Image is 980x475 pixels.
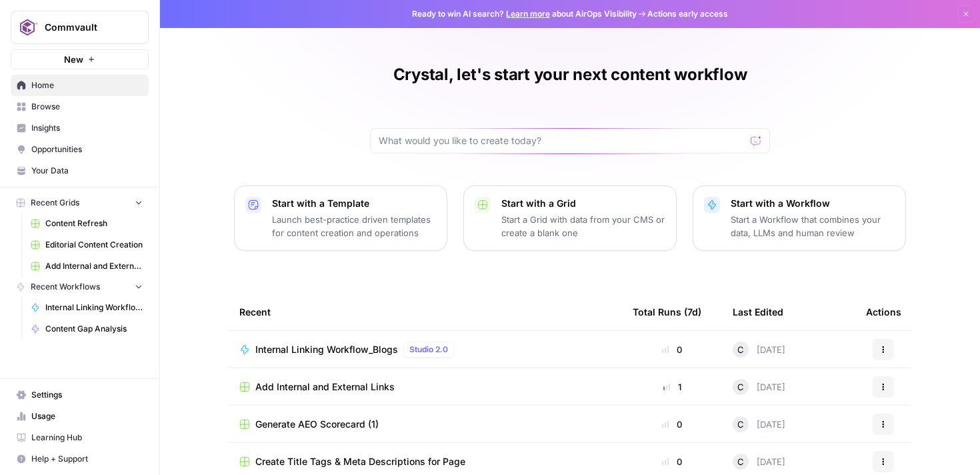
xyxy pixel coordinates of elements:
[733,379,785,395] div: [DATE]
[31,432,143,444] span: Learning Hub
[15,15,39,39] img: Commvault Logo
[255,343,398,356] span: Internal Linking Workflow_Blogs
[506,9,550,19] a: Learn more
[31,197,79,209] span: Recent Grids
[412,8,637,20] span: Ready to win AI search? about AirOps Visibility
[11,11,149,44] button: Workspace: Commvault
[379,134,745,147] input: What would you like to create today?
[45,260,143,272] span: Add Internal and External Links
[255,418,379,431] span: Generate AEO Scorecard (1)
[11,96,149,117] a: Browse
[737,455,744,468] span: C
[45,217,143,229] span: Content Refresh
[11,75,149,96] a: Home
[393,64,747,85] h1: Crystal, let's start your next content workflow
[737,380,744,394] span: C
[733,342,785,358] div: [DATE]
[45,302,143,314] span: Internal Linking Workflow_Blogs
[239,380,611,394] a: Add Internal and External Links
[31,410,143,422] span: Usage
[11,384,149,406] a: Settings
[239,455,611,468] a: Create Title Tags & Meta Descriptions for Page
[64,53,83,66] span: New
[255,380,395,394] span: Add Internal and External Links
[255,455,465,468] span: Create Title Tags & Meta Descriptions for Page
[866,294,901,330] div: Actions
[234,185,447,251] button: Start with a TemplateLaunch best-practice driven templates for content creation and operations
[25,234,149,256] a: Editorial Content Creation
[737,343,744,356] span: C
[11,406,149,427] a: Usage
[633,343,711,356] div: 0
[11,277,149,297] button: Recent Workflows
[31,165,143,177] span: Your Data
[633,294,701,330] div: Total Runs (7d)
[25,297,149,318] a: Internal Linking Workflow_Blogs
[11,49,149,69] button: New
[239,418,611,431] a: Generate AEO Scorecard (1)
[11,427,149,448] a: Learning Hub
[693,185,906,251] button: Start with a WorkflowStart a Workflow that combines your data, LLMs and human review
[731,213,895,240] p: Start a Workflow that combines your data, LLMs and human review
[731,197,895,210] p: Start with a Workflow
[31,79,143,91] span: Home
[463,185,677,251] button: Start with a GridStart a Grid with data from your CMS or create a blank one
[733,454,785,470] div: [DATE]
[647,8,728,20] span: Actions early access
[31,281,100,293] span: Recent Workflows
[25,318,149,340] a: Content Gap Analysis
[11,160,149,181] a: Your Data
[501,197,665,210] p: Start with a Grid
[31,101,143,113] span: Browse
[11,448,149,470] button: Help + Support
[11,193,149,213] button: Recent Grids
[633,418,711,431] div: 0
[239,294,611,330] div: Recent
[11,139,149,160] a: Opportunities
[272,197,436,210] p: Start with a Template
[11,117,149,139] a: Insights
[733,294,783,330] div: Last Edited
[239,342,611,358] a: Internal Linking Workflow_BlogsStudio 2.0
[31,389,143,401] span: Settings
[31,143,143,155] span: Opportunities
[501,213,665,240] p: Start a Grid with data from your CMS or create a blank one
[31,122,143,134] span: Insights
[25,256,149,277] a: Add Internal and External Links
[45,239,143,251] span: Editorial Content Creation
[31,453,143,465] span: Help + Support
[733,416,785,432] div: [DATE]
[409,344,448,356] span: Studio 2.0
[633,380,711,394] div: 1
[45,323,143,335] span: Content Gap Analysis
[25,213,149,234] a: Content Refresh
[45,21,125,34] span: Commvault
[633,455,711,468] div: 0
[272,213,436,240] p: Launch best-practice driven templates for content creation and operations
[737,418,744,431] span: C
